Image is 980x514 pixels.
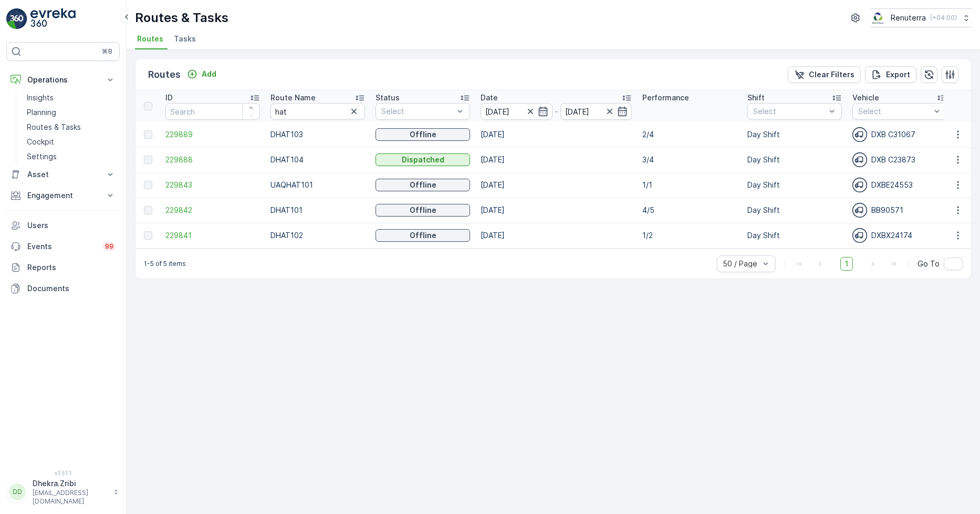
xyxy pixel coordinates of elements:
p: Select [753,106,826,117]
img: logo_light-DOdMpM7g.png [30,8,76,29]
td: [DATE] [475,122,637,147]
div: Toggle Row Selected [144,130,152,139]
span: Routes [137,34,163,44]
a: 229888 [165,155,260,165]
div: Toggle Row Selected [144,181,152,189]
button: DDDhekra.Zribi[EMAIL_ADDRESS][DOMAIN_NAME] [6,478,120,506]
p: 1/1 [642,180,737,190]
span: Go To [918,259,940,269]
a: Insights [23,90,120,105]
div: DXBX24174 [852,228,947,243]
div: Toggle Row Selected [144,156,152,164]
p: ID [165,92,173,103]
p: Day Shift [747,205,842,215]
p: Day Shift [747,230,842,241]
p: 1/2 [642,230,737,241]
p: [EMAIL_ADDRESS][DOMAIN_NAME] [33,489,108,506]
button: Offline [376,128,470,141]
span: v 1.51.1 [6,470,120,476]
a: 229889 [165,129,260,140]
button: Operations [6,69,120,90]
p: ( +04:00 ) [930,14,957,22]
a: Routes & Tasks [23,120,120,135]
p: DHAT103 [270,129,365,140]
p: Routes [148,67,181,82]
p: Offline [410,230,436,241]
button: Offline [376,204,470,217]
button: Offline [376,179,470,191]
a: Cockpit [23,135,120,149]
p: Settings [27,151,57,162]
p: Day Shift [747,180,842,190]
input: dd/mm/yyyy [560,103,632,120]
a: 229841 [165,230,260,241]
button: Renuterra(+04:00) [870,8,972,27]
td: [DATE] [475,172,637,198]
p: DHAT101 [270,205,365,215]
p: 3/4 [642,155,737,165]
input: Search [270,103,365,120]
p: Date [481,92,498,103]
p: Performance [642,92,689,103]
a: 229842 [165,205,260,215]
p: Select [381,106,454,117]
img: svg%3e [852,178,867,192]
div: BB90571 [852,203,947,218]
span: 1 [840,257,853,271]
p: Reports [27,262,116,273]
a: 229843 [165,180,260,190]
p: Cockpit [27,137,54,147]
p: Events [27,241,97,252]
a: Settings [23,149,120,164]
p: Clear Filters [809,69,854,80]
div: DXBE24553 [852,178,947,192]
p: Offline [410,180,436,190]
button: Add [183,68,221,80]
div: Toggle Row Selected [144,206,152,214]
a: Events99 [6,236,120,257]
p: Dispatched [402,155,444,165]
td: [DATE] [475,147,637,172]
p: - [555,105,558,118]
img: Screenshot_2024-07-26_at_13.33.01.png [870,12,887,24]
p: Route Name [270,92,316,103]
img: svg%3e [852,152,867,167]
p: 1-5 of 5 items [144,260,186,268]
img: svg%3e [852,203,867,218]
button: Asset [6,164,120,185]
p: Engagement [27,190,99,201]
button: Dispatched [376,153,470,166]
p: Status [376,92,400,103]
a: Reports [6,257,120,278]
button: Engagement [6,185,120,206]
img: logo [6,8,27,29]
p: Add [202,69,216,79]
p: Planning [27,107,56,118]
p: Operations [27,75,99,85]
p: Routes & Tasks [27,122,81,132]
a: Users [6,215,120,236]
p: Insights [27,92,54,103]
div: Toggle Row Selected [144,231,152,240]
p: Renuterra [891,13,926,23]
p: 99 [105,242,113,251]
p: Asset [27,169,99,180]
p: Export [886,69,910,80]
p: 4/5 [642,205,737,215]
p: 2/4 [642,129,737,140]
span: Tasks [174,34,196,44]
input: dd/mm/yyyy [481,103,552,120]
p: Offline [410,129,436,140]
p: DHAT104 [270,155,365,165]
button: Clear Filters [788,66,861,83]
p: Documents [27,283,116,294]
p: DHAT102 [270,230,365,241]
p: Day Shift [747,129,842,140]
p: Dhekra.Zribi [33,478,108,489]
p: Day Shift [747,155,842,165]
p: Offline [410,205,436,215]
